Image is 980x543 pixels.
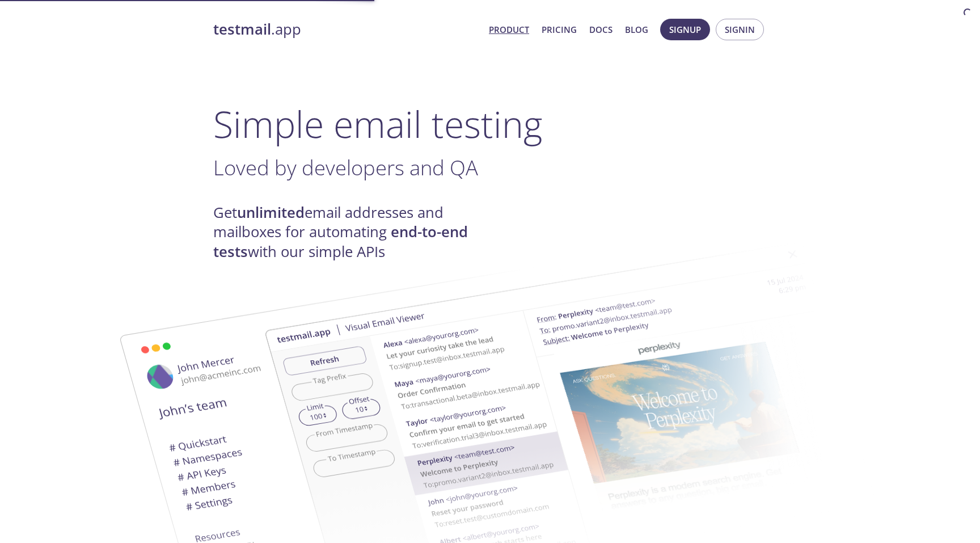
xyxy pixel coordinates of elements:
span: Loved by developers and QA [213,153,478,182]
a: Docs [589,22,612,37]
strong: testmail [213,19,271,39]
span: Signin [725,22,755,37]
h4: Get email addresses and mailboxes for automating with our simple APIs [213,203,490,262]
strong: end-to-end tests [213,222,468,261]
a: Product [489,22,529,37]
button: Signin [716,19,764,40]
a: Blog [625,22,648,37]
span: Signup [669,22,701,37]
h1: Simple email testing [213,102,767,146]
strong: unlimited [237,203,305,222]
a: Pricing [542,22,577,37]
a: testmail.app [213,20,480,39]
button: Signup [660,19,710,40]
